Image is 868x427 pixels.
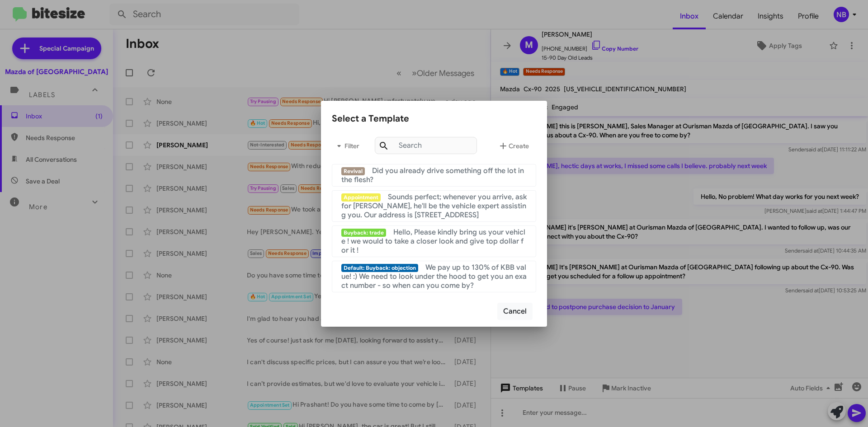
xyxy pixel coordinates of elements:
span: Default: Buyback: objection [341,264,418,272]
span: Filter [332,138,361,154]
span: Buyback: trade [341,229,386,237]
span: Hello, Please kindly bring us your vehicle ! we would to take a closer look and give top dollar f... [341,228,525,255]
button: Filter [332,135,361,157]
span: Appointment [341,193,381,202]
button: Create [491,135,536,157]
input: Search [375,137,477,154]
span: Create [498,138,529,154]
span: Revival [341,167,365,175]
div: Select a Template [332,112,536,126]
span: Did you already drive something off the lot in the flesh? [341,166,524,184]
span: We pay up to 130% of KBB value! :) We need to look under the hood to get you an exact number - so... [341,263,527,290]
span: Sounds perfect; whenever you arrive, ask for [PERSON_NAME], he'll be the vehicle expert assisting... [341,192,527,220]
button: Cancel [497,303,533,320]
